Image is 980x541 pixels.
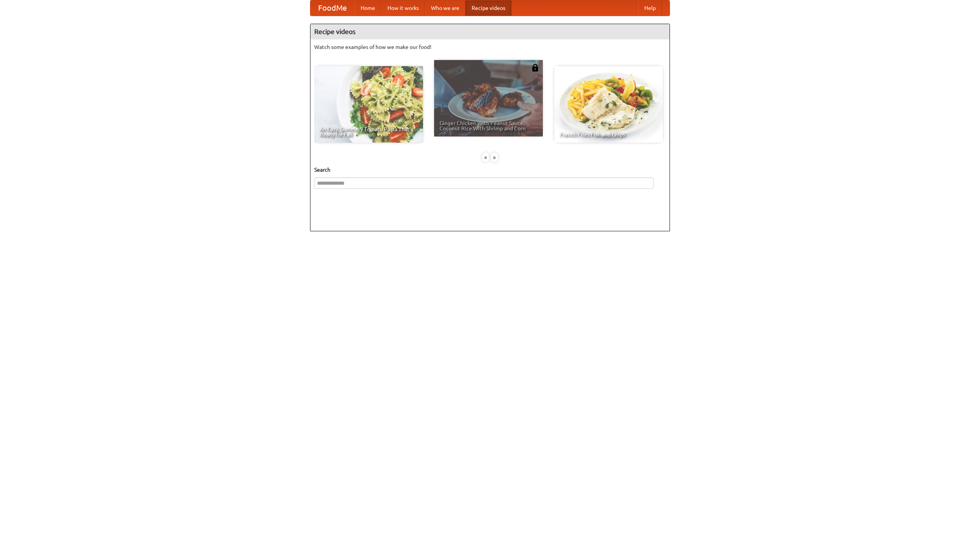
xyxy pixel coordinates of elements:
[638,0,662,16] a: Help
[465,0,511,16] a: Recipe videos
[354,0,381,16] a: Home
[320,127,418,137] span: An Easy, Summery Tomato Pasta That's Ready for Fall
[310,0,354,16] a: FoodMe
[381,0,425,16] a: How it works
[310,24,670,39] h4: Recipe videos
[482,153,489,162] div: «
[554,66,663,143] a: French Fries Fish and Chips
[425,0,465,16] a: Who we are
[314,43,666,51] p: Watch some examples of how we make our food!
[314,66,423,143] a: An Easy, Summery Tomato Pasta That's Ready for Fall
[314,166,666,174] h5: Search
[560,132,658,137] span: French Fries Fish and Chips
[531,64,539,71] img: 483408.png
[491,153,498,162] div: »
